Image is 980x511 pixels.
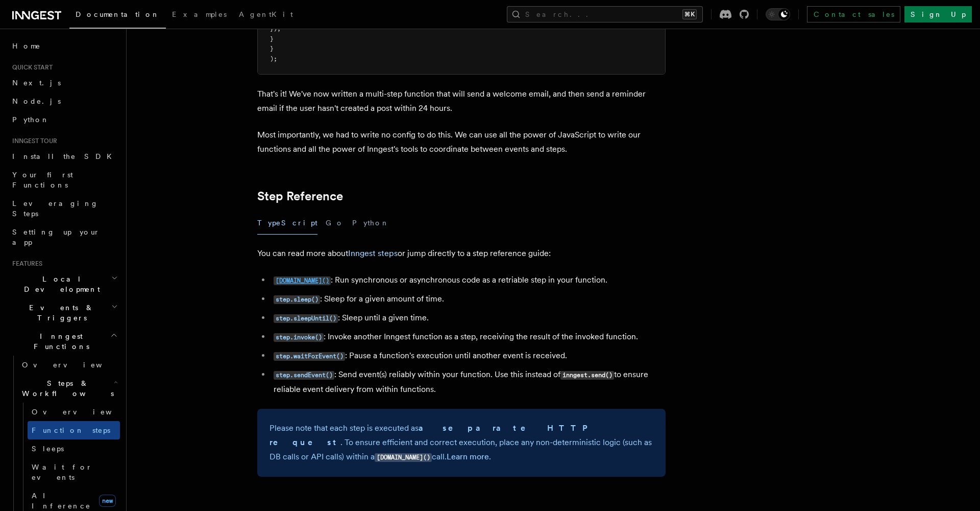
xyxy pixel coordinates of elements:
a: step.waitForEvent() [274,351,345,360]
code: [DOMAIN_NAME]() [274,276,331,285]
a: Step Reference [257,189,343,203]
span: Features [8,260,42,268]
a: Sleeps [28,439,120,458]
a: step.sleepUntil() [274,313,338,322]
code: [DOMAIN_NAME]() [375,453,432,462]
a: Overview [18,356,120,374]
span: Overview [32,408,137,416]
span: Examples [172,10,227,18]
button: TypeScript [257,212,317,235]
span: Install the SDK [12,152,118,160]
span: Inngest tour [8,137,57,145]
li: : Run synchronous or asynchronous code as a retriable step in your function. [271,273,666,288]
li: : Send event(s) reliably within your function. Use this instead of to ensure reliable event deliv... [271,367,666,397]
a: Home [8,37,120,55]
a: [DOMAIN_NAME]() [274,275,331,285]
span: Setting up your app [12,228,100,246]
button: Go [326,212,344,235]
button: Steps & Workflows [18,374,120,403]
a: Documentation [69,3,166,29]
span: ); [270,55,277,62]
span: AgentKit [239,10,293,18]
a: Python [8,110,120,129]
code: inngest.send() [560,371,614,380]
span: Documentation [76,10,160,18]
a: Setting up your app [8,223,120,251]
span: Steps & Workflows [18,378,114,399]
button: Search...⌘K [507,6,703,22]
span: Your first Functions [12,171,73,189]
button: Python [352,212,389,235]
span: Overview [22,361,127,369]
code: step.sendEvent() [274,371,334,380]
a: Wait for events [28,458,120,486]
li: : Pause a function's execution until another event is received. [271,349,666,363]
span: Wait for events [32,463,92,481]
p: That's it! We've now written a multi-step function that will send a welcome email, and then send ... [257,87,666,115]
a: Function steps [28,421,120,439]
a: Sign Up [904,6,972,22]
button: Local Development [8,270,120,298]
span: Inngest Functions [8,331,110,352]
a: step.sendEvent() [274,369,334,379]
span: Local Development [8,274,111,294]
li: : Sleep for a given amount of time. [271,292,666,307]
span: Quick start [8,63,53,72]
button: Events & Triggers [8,298,120,327]
span: Leveraging Steps [12,199,99,218]
code: step.sleep() [274,295,320,304]
span: Next.js [12,79,61,87]
span: Python [12,115,50,124]
span: new [99,495,116,507]
li: : Sleep until a given time. [271,311,666,326]
a: Install the SDK [8,147,120,166]
a: Inngest steps [348,248,398,258]
a: Examples [166,3,233,28]
a: step.sleep() [274,294,320,304]
p: You can read more about or jump directly to a step reference guide: [257,246,666,261]
a: Contact sales [807,6,900,22]
a: Node.js [8,92,120,110]
p: Please note that each step is executed as . To ensure efficient and correct execution, place any ... [269,421,653,464]
kbd: ⌘K [682,9,697,19]
code: step.invoke() [274,333,324,342]
span: Sleeps [32,445,64,453]
li: : Invoke another Inngest function as a step, receiving the result of the invoked function. [271,330,666,344]
a: Leveraging Steps [8,194,120,223]
span: } [270,45,274,52]
span: Events & Triggers [8,303,111,323]
a: AgentKit [233,3,299,28]
a: Next.js [8,74,120,92]
span: Home [12,41,41,51]
button: Toggle dark mode [766,8,790,20]
span: Node.js [12,97,61,105]
button: Inngest Functions [8,327,120,356]
span: AI Inference [32,492,91,510]
span: } [270,35,274,42]
a: Your first Functions [8,166,120,194]
a: step.invoke() [274,332,324,341]
a: Learn more [447,452,489,461]
a: Overview [28,403,120,421]
code: step.sleepUntil() [274,314,338,323]
p: Most importantly, we had to write no config to do this. We can use all the power of JavaScript to... [257,128,666,156]
code: step.waitForEvent() [274,352,345,361]
strong: a separate HTTP request [269,423,594,447]
span: Function steps [32,426,110,434]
